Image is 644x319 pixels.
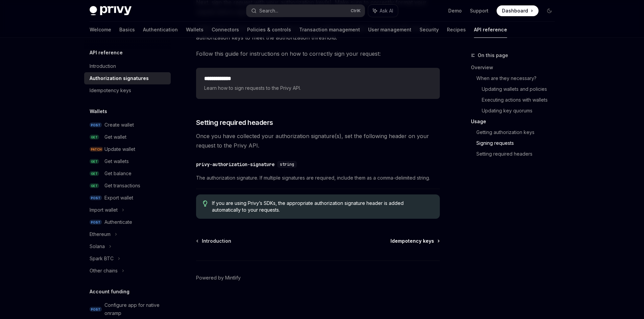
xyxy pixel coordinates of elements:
a: Security [420,22,439,38]
span: POST [90,220,102,225]
span: The authorization signature. If multiple signatures are required, include them as a comma-delimit... [196,174,440,182]
span: Introduction [202,238,231,244]
span: If you are using Privy’s SDKs, the appropriate authorization signature header is added automatica... [212,200,433,213]
a: Updating key quorums [482,105,560,116]
h5: API reference [90,49,123,57]
a: Support [470,7,488,14]
a: POSTCreate wallet [84,119,171,131]
a: Welcome [90,22,111,38]
a: Usage [471,116,560,127]
span: Once you have collected your authorization signature(s), set the following header on your request... [196,131,440,150]
div: Introduction [90,62,116,70]
span: Ctrl K [351,8,361,14]
a: Demo [448,7,462,14]
a: User management [368,22,411,38]
span: PATCH [90,147,103,152]
div: privy-authorization-signature [196,161,275,168]
a: Policies & controls [247,22,291,38]
img: dark logo [90,6,132,16]
div: Get wallets [104,157,129,165]
div: Update wallet [104,145,135,153]
a: PATCHUpdate wallet [84,143,171,155]
a: Overview [471,62,560,73]
span: GET [90,171,99,176]
a: Introduction [197,238,231,244]
div: Authorization signatures [90,74,149,82]
a: GETGet wallets [84,155,171,167]
a: Recipes [447,22,466,38]
div: Search... [259,7,278,15]
div: Get transactions [104,182,140,190]
div: Import wallet [90,206,118,214]
span: string [280,162,294,167]
span: GET [90,159,99,164]
span: GET [90,135,99,140]
svg: Tip [203,201,208,207]
a: Authorization signatures [84,72,171,84]
a: POSTExport wallet [84,192,171,204]
h5: Wallets [90,107,107,115]
div: Ethereum [90,230,111,238]
span: POST [90,307,102,312]
a: GETGet balance [84,167,171,180]
a: **** **** ***Learn how to sign requests to the Privy API. [196,68,440,99]
div: Create wallet [104,121,134,129]
a: Dashboard [497,5,539,16]
a: POSTAuthenticate [84,216,171,228]
button: Toggle dark mode [544,5,555,16]
a: Connectors [212,22,239,38]
span: Dashboard [502,7,528,14]
a: Powered by Mintlify [196,274,241,281]
span: POST [90,195,102,201]
h5: Account funding [90,288,129,296]
span: Setting required headers [196,118,273,127]
a: API reference [474,22,507,38]
a: When are they necessary? [476,73,560,84]
div: Spark BTC [90,255,114,263]
a: Wallets [186,22,204,38]
a: Getting authorization keys [476,127,560,138]
div: Get wallet [104,133,126,141]
a: Introduction [84,60,171,72]
span: GET [90,183,99,188]
div: Configure app for native onramp [104,301,167,317]
div: Export wallet [104,194,133,202]
span: Idempotency keys [390,238,434,244]
a: Idempotency keys [84,84,171,97]
a: GETGet wallet [84,131,171,143]
a: Authentication [143,22,178,38]
div: Get balance [104,169,132,178]
div: Authenticate [104,218,132,226]
div: Other chains [90,267,118,275]
a: GETGet transactions [84,180,171,192]
a: Signing requests [476,138,560,149]
button: Ask AI [368,5,398,17]
span: On this page [478,51,508,59]
a: Basics [119,22,135,38]
a: Executing actions with wallets [482,95,560,105]
span: Follow this guide for instructions on how to correctly sign your request: [196,49,440,58]
a: Setting required headers [476,149,560,159]
span: POST [90,123,102,128]
a: Updating wallets and policies [482,84,560,95]
div: Solana [90,242,105,250]
div: Idempotency keys [90,86,131,95]
a: Idempotency keys [390,238,439,244]
span: Learn how to sign requests to the Privy API. [204,84,432,92]
a: Transaction management [299,22,360,38]
button: Search...CtrlK [246,5,365,17]
span: Ask AI [380,7,393,14]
